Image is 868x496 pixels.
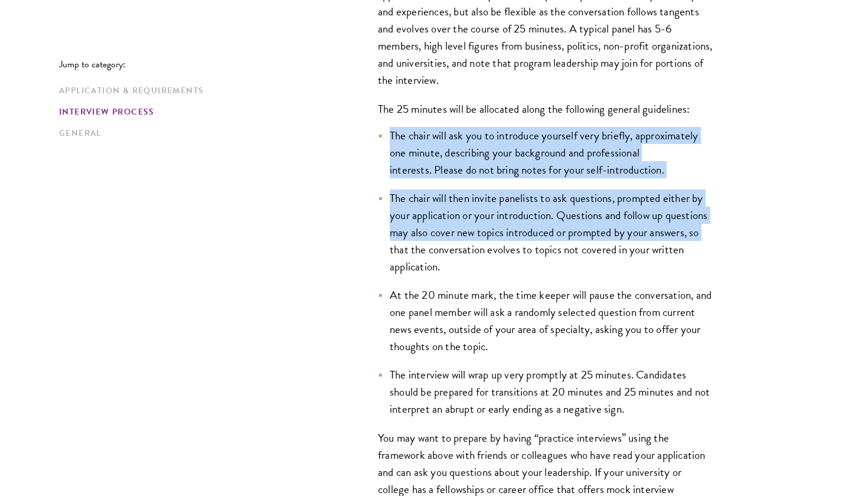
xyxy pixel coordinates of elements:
[378,286,714,355] li: At the 20 minute mark, the time keeper will pause the conversation, and one panel member will ask...
[378,190,714,275] li: The chair will then invite panelists to ask questions, prompted either by your application or you...
[378,127,714,178] li: The chair will ask you to introduce yourself very briefly, approximately one minute, describing y...
[59,127,300,139] a: General
[59,59,307,70] p: Jump to category:
[59,84,300,97] a: Application & Requirements
[378,366,714,417] li: The interview will wrap up very promptly at 25 minutes. Candidates should be prepared for transit...
[59,106,300,118] a: Interview Process
[378,100,714,118] p: The 25 minutes will be allocated along the following general guidelines:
